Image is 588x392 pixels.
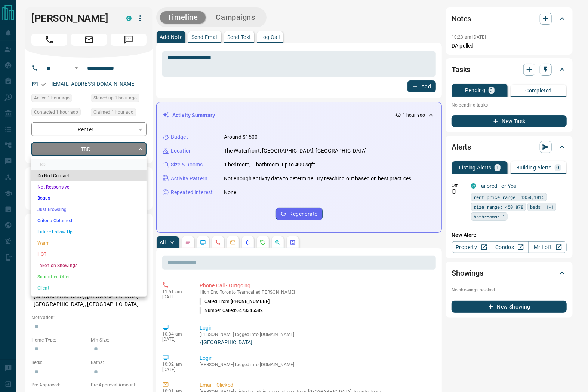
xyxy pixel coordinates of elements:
[31,249,147,260] li: HOT
[31,238,147,249] li: Warm
[31,204,147,215] li: Just Browsing
[31,226,147,238] li: Future Follow Up
[31,215,147,226] li: Criteria Obtained
[31,170,147,181] li: Do Not Contact
[31,181,147,193] li: Not Responsive
[31,271,147,282] li: Submitted Offer
[31,282,147,294] li: Client
[31,260,147,271] li: Taken on Showings
[31,193,147,204] li: Bogus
